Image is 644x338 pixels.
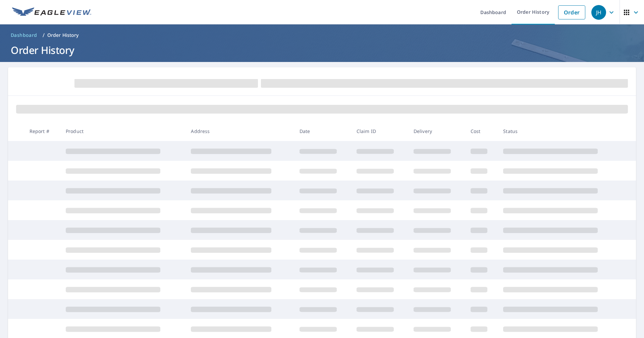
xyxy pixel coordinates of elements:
th: Status [498,121,623,141]
th: Address [185,121,294,141]
a: Dashboard [8,30,40,41]
div: JH [591,5,606,20]
th: Delivery [408,121,465,141]
nav: breadcrumb [8,30,636,41]
h1: Order History [8,43,636,57]
p: Order History [47,32,79,39]
li: / [43,31,45,39]
img: EV Logo [12,7,91,17]
th: Claim ID [351,121,408,141]
a: Order [558,5,585,19]
th: Report # [24,121,60,141]
th: Cost [465,121,498,141]
span: Dashboard [11,32,37,39]
th: Product [60,121,185,141]
th: Date [294,121,351,141]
